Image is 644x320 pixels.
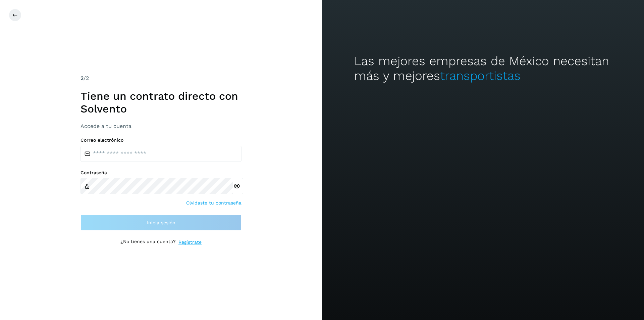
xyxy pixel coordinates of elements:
p: ¿No tienes una cuenta? [120,239,176,246]
span: Inicia sesión [147,220,175,225]
span: 2 [80,75,84,81]
a: Olvidaste tu contraseña [186,199,241,207]
div: /2 [80,74,241,82]
button: Inicia sesión [80,215,241,231]
h2: Las mejores empresas de México necesitan más y mejores [354,54,612,84]
a: Regístrate [178,239,202,246]
h3: Accede a tu cuenta [80,123,241,129]
h1: Tiene un contrato directo con Solvento [80,90,241,116]
label: Contraseña [80,170,241,176]
label: Correo electrónico [80,137,241,143]
span: transportistas [440,68,521,83]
